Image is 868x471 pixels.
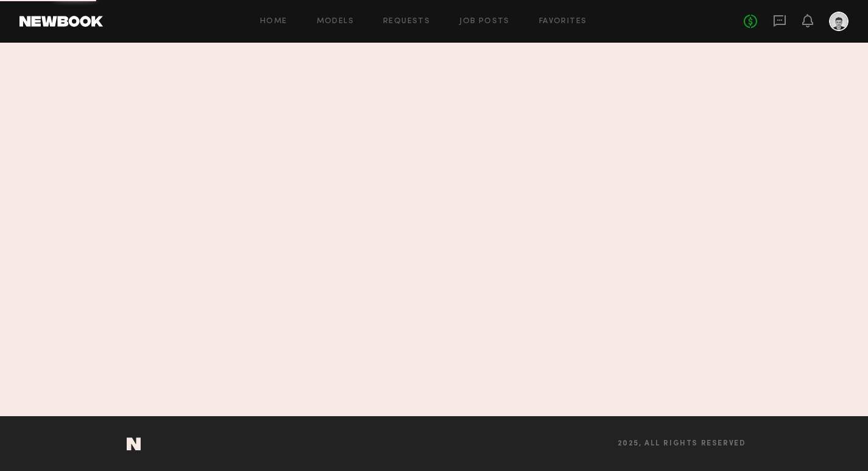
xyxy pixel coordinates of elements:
[383,18,430,26] a: Requests
[317,18,354,26] a: Models
[459,18,510,26] a: Job Posts
[618,440,746,448] span: 2025, all rights reserved
[260,18,288,26] a: Home
[539,18,587,26] a: Favorites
